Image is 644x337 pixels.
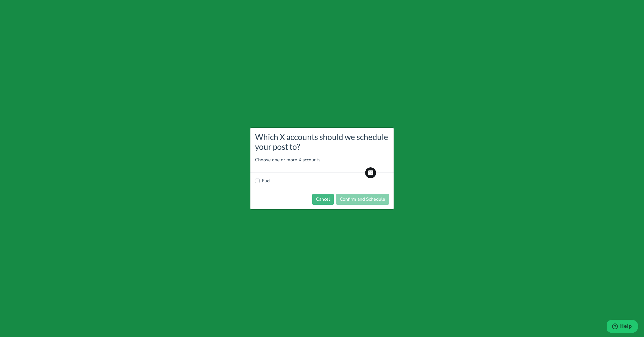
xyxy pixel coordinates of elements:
p: Choose one or more X accounts [255,156,389,163]
h3: Which X accounts should we schedule your post to? [255,132,389,152]
button: Cancel [312,194,334,205]
iframe: Opens a widget where you can find more information [607,320,638,334]
button: Confirm and Schedule [336,194,389,205]
label: Fud [262,177,270,184]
